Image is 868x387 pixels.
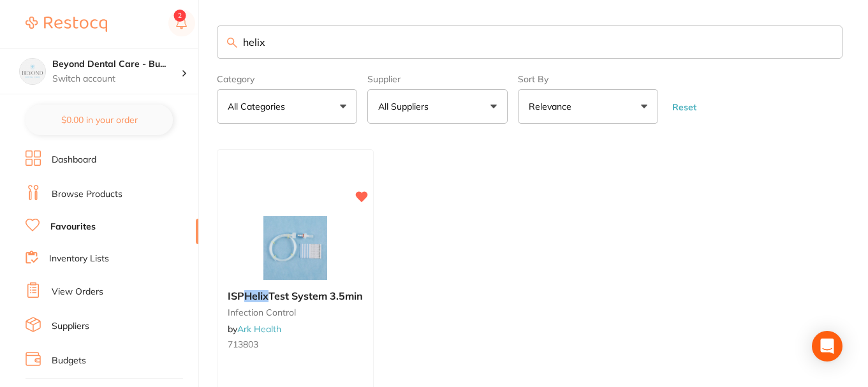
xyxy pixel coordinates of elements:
[228,100,290,113] p: All Categories
[217,26,842,59] input: Search Favourite Products
[50,221,96,233] a: Favourites
[367,89,508,124] button: All Suppliers
[52,354,86,367] a: Budgets
[52,73,181,85] p: Switch account
[244,289,268,302] em: Helix
[20,59,45,84] img: Beyond Dental Care - Burpengary
[518,89,658,124] button: Relevance
[26,17,107,32] img: Restocq Logo
[367,74,508,84] label: Supplier
[812,331,842,361] div: Open Intercom Messenger
[228,289,244,302] span: ISP
[668,101,700,113] button: Reset
[529,100,577,113] p: Relevance
[228,290,363,302] b: ISP Helix Test System 3.5min
[228,323,281,335] span: by
[52,58,181,71] h4: Beyond Dental Care - Burpengary
[26,105,173,135] button: $0.00 in your order
[237,323,281,335] a: Ark Health
[52,286,103,298] a: View Orders
[217,89,357,124] button: All Categories
[52,320,89,333] a: Suppliers
[217,74,357,84] label: Category
[49,252,109,265] a: Inventory Lists
[228,339,258,350] span: 713803
[228,307,363,318] small: infection control
[254,216,337,280] img: ISP Helix Test System 3.5min
[26,10,107,39] a: Restocq Logo
[518,74,658,84] label: Sort By
[52,188,122,201] a: Browse Products
[52,154,96,166] a: Dashboard
[378,100,434,113] p: All Suppliers
[268,289,363,302] span: Test System 3.5min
